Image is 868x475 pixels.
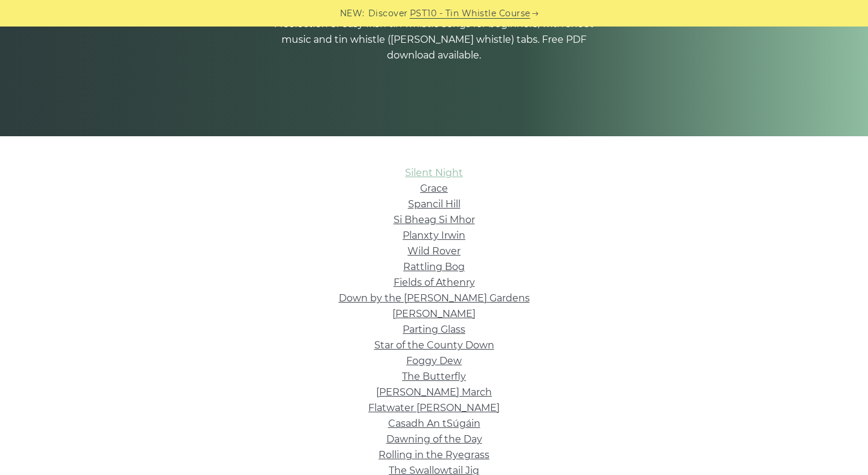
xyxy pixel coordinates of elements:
a: Flatwater [PERSON_NAME] [368,402,500,414]
a: Star of the County Down [374,339,494,351]
a: Rattling Bog [403,261,465,272]
a: Parting Glass [403,324,465,335]
span: NEW: [340,7,365,20]
a: Spancil Hill [408,198,461,210]
a: Foggy Dew [406,355,462,366]
a: Wild Rover [407,245,461,257]
a: Fields of Athenry [394,277,475,288]
a: Dawning of the Day [386,433,482,445]
span: Discover [368,7,408,20]
a: Down by the [PERSON_NAME] Gardens [339,292,530,304]
p: A selection of easy Irish tin whistle songs for beginners, with sheet music and tin whistle ([PER... [271,16,597,63]
a: [PERSON_NAME] [392,308,476,319]
a: Rolling in the Ryegrass [379,449,489,461]
a: PST10 - Tin Whistle Course [410,7,530,20]
a: [PERSON_NAME] March [376,386,492,398]
a: The Butterfly [402,371,466,382]
a: Silent Night [405,167,463,178]
a: Planxty Irwin [403,230,465,241]
a: Si­ Bheag Si­ Mhor [394,214,475,225]
a: Grace [420,183,448,194]
a: Casadh An tSúgáin [388,418,480,429]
